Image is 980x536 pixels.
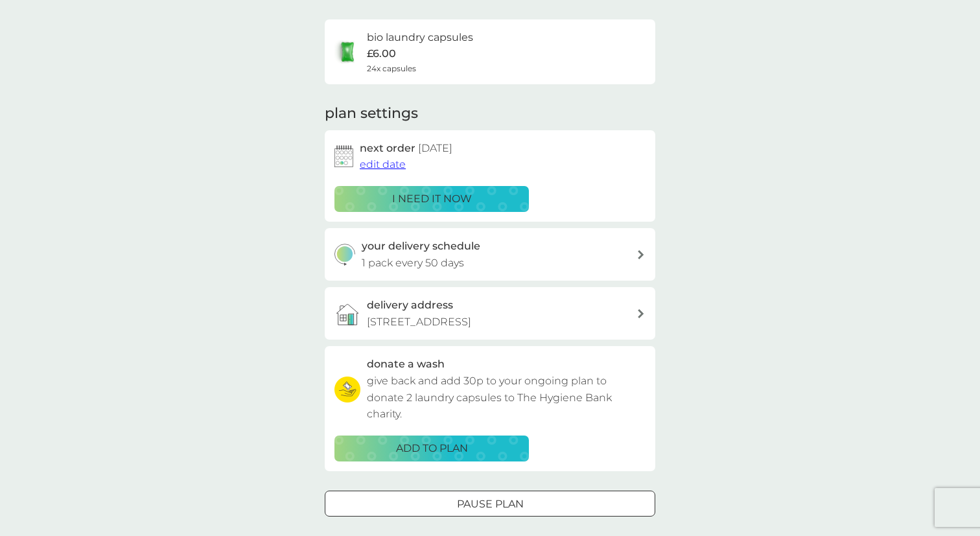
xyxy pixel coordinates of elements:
h3: delivery address [367,297,453,314]
span: [DATE] [418,142,452,154]
p: Pause plan [457,496,524,513]
p: [STREET_ADDRESS] [367,314,471,331]
h3: your delivery schedule [362,238,480,255]
p: £6.00 [367,45,396,62]
p: 1 pack every 50 days [362,255,464,272]
button: Pause plan [325,491,655,517]
button: your delivery schedule1 pack every 50 days [325,228,655,281]
p: i need it now [392,191,472,207]
button: edit date [360,156,406,173]
h6: bio laundry capsules [367,29,473,46]
a: delivery address[STREET_ADDRESS] [325,287,655,340]
span: edit date [360,158,406,170]
button: ADD TO PLAN [334,436,529,461]
p: ADD TO PLAN [396,440,468,457]
h2: plan settings [325,104,418,124]
img: bio laundry capsules [334,39,360,65]
h2: next order [360,140,452,157]
span: 24x capsules [367,62,416,75]
button: i need it now [334,186,529,212]
p: give back and add 30p to your ongoing plan to donate 2 laundry capsules to The Hygiene Bank charity. [367,373,646,423]
h3: donate a wash [367,356,445,373]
